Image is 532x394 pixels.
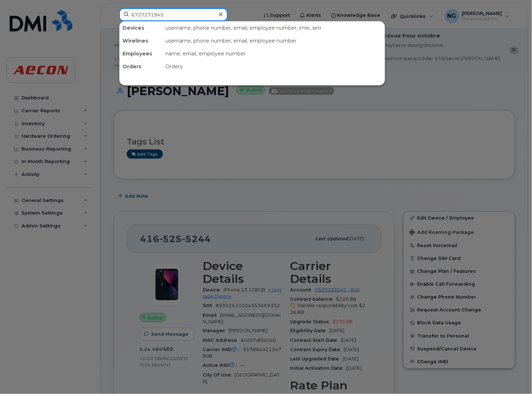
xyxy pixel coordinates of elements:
[120,34,163,47] div: Wirelines
[163,21,385,34] div: username, phone number, email, employee number, imei, sim
[163,34,385,47] div: username, phone number, email, employee number
[120,21,163,34] div: Devices
[120,47,163,60] div: Employees
[163,60,385,73] div: Orders
[120,60,163,73] div: Orders
[163,47,385,60] div: name, email, employee number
